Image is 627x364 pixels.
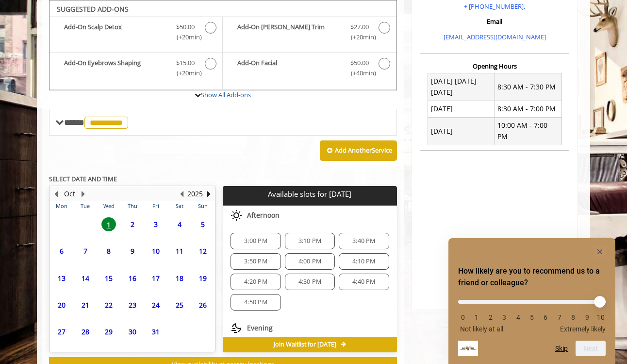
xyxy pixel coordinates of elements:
td: Select day22 [97,292,120,318]
li: 10 [596,313,606,321]
span: 16 [125,271,140,285]
div: 3:00 PM [231,233,280,249]
td: Select day11 [167,238,191,264]
button: Previous Month [52,189,60,199]
td: Select day29 [97,318,120,345]
button: Oct [64,189,75,199]
span: 19 [196,271,210,285]
span: (+40min ) [345,68,374,78]
span: 4:40 PM [352,278,375,286]
span: 6 [54,244,69,258]
span: 4:10 PM [352,258,375,265]
li: 6 [541,313,550,321]
td: Select day14 [73,264,97,291]
div: 4:40 PM [339,274,389,290]
button: Next question [576,341,606,356]
span: 9 [125,244,140,258]
th: Mon [50,201,73,211]
th: Wed [97,201,120,211]
p: Available slots for [DATE] [227,190,393,198]
span: 4:50 PM [244,298,267,306]
td: Select day19 [191,264,215,291]
li: 3 [499,313,509,321]
div: 3:50 PM [231,253,280,270]
span: 30 [125,325,140,339]
span: Join Waitlist for [DATE] [274,341,336,348]
span: 15 [101,271,116,285]
th: Fri [144,201,167,211]
span: 28 [78,325,93,339]
b: Add Another Service [335,146,392,155]
li: 9 [582,313,592,321]
span: $15.00 [176,58,195,68]
span: 5 [196,217,210,231]
span: 11 [172,244,187,258]
div: 4:10 PM [339,253,389,270]
td: 8:30 AM - 7:30 PM [495,73,561,101]
td: Select day16 [120,264,144,291]
td: Select day10 [144,238,167,264]
span: 3:10 PM [298,237,321,245]
span: 24 [148,298,163,312]
a: Show All Add-ons [201,90,251,99]
td: Select day6 [50,238,73,264]
div: 4:30 PM [285,274,335,290]
button: Next Year [205,189,213,199]
li: 4 [513,313,523,321]
td: Select day21 [73,292,97,318]
button: 2025 [187,189,203,199]
button: Previous Year [178,189,185,199]
li: 2 [486,313,495,321]
span: 3:00 PM [244,237,267,245]
span: 12 [196,244,210,258]
td: Select day20 [50,292,73,318]
span: 3 [148,217,163,231]
span: 13 [54,271,69,285]
a: [EMAIL_ADDRESS][DOMAIN_NAME] [444,33,546,41]
span: 31 [148,325,163,339]
span: (+20min ) [171,32,200,42]
span: 1 [101,217,116,231]
td: Select day28 [73,318,97,345]
img: afternoon slots [231,209,242,221]
b: SELECT DATE AND TIME [49,174,117,183]
span: 4:20 PM [244,278,267,286]
span: 3:40 PM [352,237,375,245]
span: 29 [101,325,116,339]
td: Select day8 [97,238,120,264]
td: Select day3 [144,211,167,238]
td: Select day30 [120,318,144,345]
h3: Opening Hours [420,63,569,69]
td: Select day9 [120,238,144,264]
td: Select day31 [144,318,167,345]
span: Not likely at all [460,325,503,333]
div: 3:40 PM [339,233,389,249]
a: + [PHONE_NUMBER]. [464,2,525,11]
button: Add AnotherService [320,140,397,161]
b: Add-On Facial [237,58,340,78]
h3: Email [423,18,567,25]
td: Select day13 [50,264,73,291]
li: 0 [458,313,468,321]
div: 4:00 PM [285,253,335,270]
span: 3:50 PM [244,258,267,265]
td: [DATE] [DATE] [DATE] [428,73,495,101]
span: (+20min ) [345,32,374,42]
span: 21 [78,298,93,312]
b: Add-On [PERSON_NAME] Trim [237,22,340,42]
span: $50.00 [350,58,369,68]
span: 14 [78,271,93,285]
img: evening slots [231,322,242,334]
td: Select day12 [191,238,215,264]
button: Next Month [79,189,87,199]
span: 4:00 PM [298,258,321,265]
span: Afternoon [247,211,280,219]
label: Add-On Beard Trim [228,22,391,45]
td: 10:00 AM - 7:00 PM [495,117,561,145]
label: Add-On Facial [228,58,391,81]
td: Select day27 [50,318,73,345]
b: Add-On Eyebrows Shaping [64,58,166,78]
th: Tue [73,201,97,211]
b: Add-On Scalp Detox [64,22,166,42]
div: 4:20 PM [231,274,280,290]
